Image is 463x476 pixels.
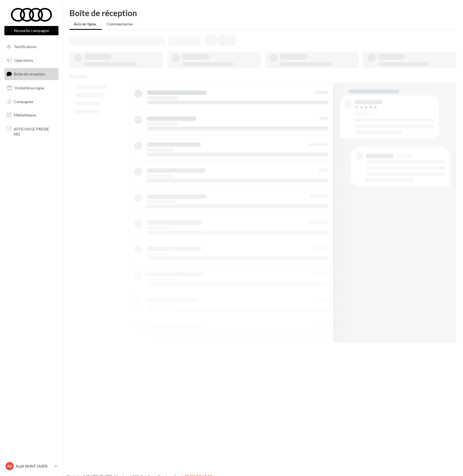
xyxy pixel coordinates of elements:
[107,22,133,26] span: Commentaires
[14,44,37,49] span: Notifications
[4,26,58,35] button: Nouvelle campagne
[14,72,45,76] span: Boîte de réception
[15,86,44,90] span: Visibilité en ligne
[7,463,12,469] span: AS
[3,123,60,139] a: AFFICHAGE PRESSE MD
[69,9,456,17] div: Boîte de réception
[3,96,60,107] a: Campagnes
[14,113,36,117] span: Médiathèque
[14,58,33,63] span: Opérations
[3,55,60,66] a: Opérations
[3,82,60,94] a: Visibilité en ligne
[3,41,57,52] button: Notifications
[4,461,58,471] a: AS Audi SAINT OUEN
[14,125,56,137] span: AFFICHAGE PRESSE MD
[14,99,33,104] span: Campagnes
[16,463,52,469] p: Audi SAINT OUEN
[3,68,60,80] a: Boîte de réception
[3,109,60,121] a: Médiathèque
